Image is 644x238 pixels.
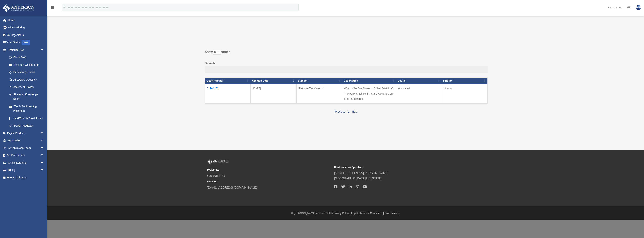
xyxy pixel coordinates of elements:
a: 800.706.4741 [207,174,225,177]
a: Tax & Bookkeeping Packages [5,103,48,115]
span: arrow_drop_down [40,152,48,159]
img: Anderson Advisors Platinum Portal [207,159,229,164]
a: Platinum Q&Aarrow_drop_down [3,46,48,54]
a: Portal Feedback [5,122,48,130]
a: Terms & Conditions | [360,212,384,215]
span: arrow_drop_down [40,137,48,145]
div: NEW [22,40,30,45]
a: Answered Questions [5,76,46,83]
td: 01104152 [205,84,251,104]
td: Platinum Tax Question [296,84,342,104]
span: arrow_drop_down [40,159,48,167]
td: Answered [396,84,442,104]
td: [DATE] [251,84,296,104]
input: Search: [205,66,488,73]
a: Pay Invoices [385,212,399,215]
a: My Documentsarrow_drop_down [3,152,50,159]
th: Description: activate to sort column ascending [342,78,396,84]
a: [EMAIL_ADDRESS][DOMAIN_NAME] [207,186,258,189]
a: Digital Productsarrow_drop_down [3,129,50,137]
th: Subject: activate to sort column ascending [296,78,342,84]
img: User Pic [636,5,641,10]
a: Home [3,16,50,24]
span: arrow_drop_down [40,46,48,54]
label: Search: [205,61,488,73]
a: [STREET_ADDRESS][PERSON_NAME] [334,172,388,175]
a: Legal | [351,212,359,215]
a: Events Calendar [3,174,50,181]
a: My Anderson Teamarrow_drop_down [3,144,50,152]
a: Privacy Policy | [333,212,351,215]
a: [GEOGRAPHIC_DATA][US_STATE] [334,177,382,180]
img: Anderson Advisors Platinum Portal [2,4,36,12]
span: arrow_drop_down [40,166,48,174]
a: Order StatusNEW [3,39,50,46]
small: Headquarters & Operations [334,165,459,169]
a: My Entitiesarrow_drop_down [3,137,50,144]
a: Submit a Question [5,69,48,76]
small: SUPPORT [207,180,332,184]
a: Online Learningarrow_drop_down [3,159,50,166]
span: arrow_drop_down [40,129,48,137]
label: Show entries [205,49,488,58]
a: Document Review [5,83,48,91]
a: 1 [348,110,349,113]
a: Platinum Knowledge Room [5,91,48,103]
th: Status: activate to sort column ascending [396,78,442,84]
th: Priority: activate to sort column ascending [442,78,487,84]
select: Showentries [213,50,221,55]
a: Tax Organizers [3,31,50,39]
div: © [PERSON_NAME] Advisors 2025 [47,211,644,216]
td: Normal [442,84,487,104]
th: Case Number: activate to sort column ascending [205,78,251,84]
a: Previous [335,110,345,113]
small: TOLL FREE [207,168,332,172]
span: arrow_drop_down [40,144,48,152]
td: What is the Tax Status of Cobalt Mist. LLC. The bank is asking if it is a C Corp, S Corp or a Par... [342,84,396,104]
a: Next [352,110,357,113]
a: Land Trust & Deed Forum [5,115,48,122]
i: menu [51,5,55,10]
a: Online Ordering [3,24,50,31]
th: Created Date: activate to sort column ascending [251,78,296,84]
a: Client FAQ [5,54,48,61]
a: menu [51,7,55,10]
a: Billingarrow_drop_down [3,166,50,174]
i: search [63,5,67,9]
a: Platinum Walkthrough [5,61,48,69]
